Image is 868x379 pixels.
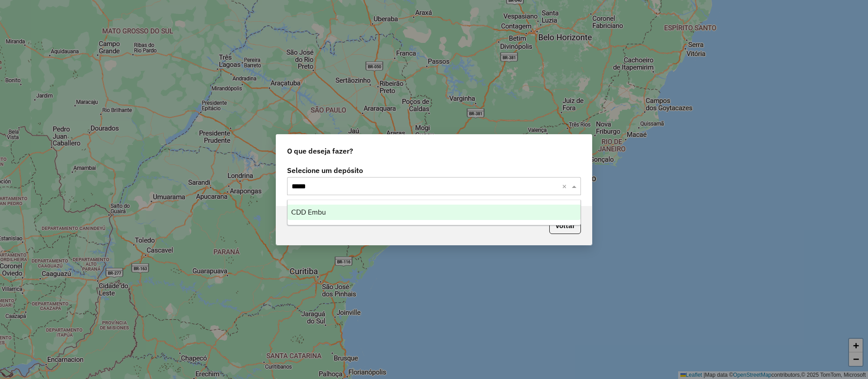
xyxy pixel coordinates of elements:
[287,200,581,225] ng-dropdown-panel: Options list
[549,217,581,234] button: Voltar
[287,165,581,176] label: Selecione um depósito
[291,208,326,216] span: CDD Embu
[562,181,570,192] span: Clear all
[287,145,353,156] span: O que deseja fazer?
